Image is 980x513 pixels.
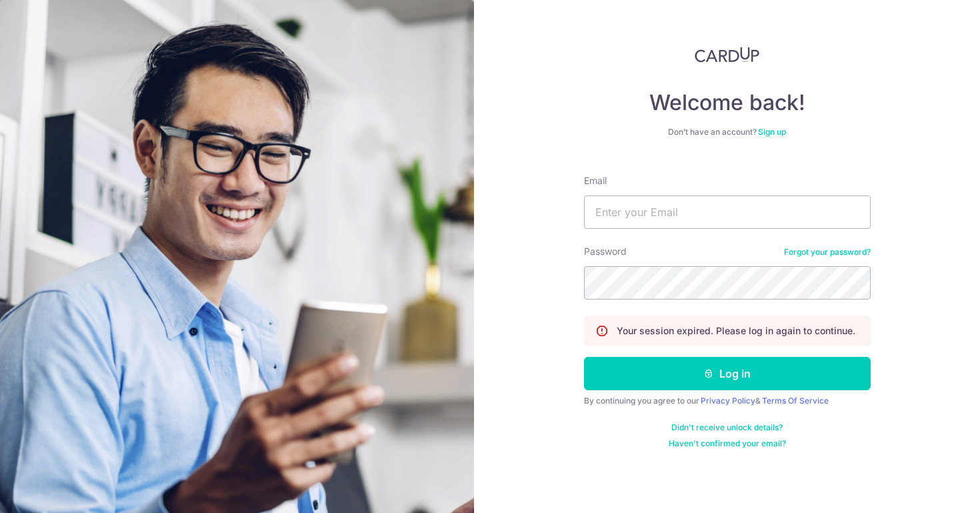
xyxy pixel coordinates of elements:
[669,438,786,449] a: Haven't confirmed your email?
[584,89,871,116] h4: Welcome back!
[584,245,627,258] label: Password
[617,324,855,338] p: Your session expired. Please log in again to continue.
[584,396,871,406] div: By continuing you agree to our &
[584,174,607,187] label: Email
[701,396,755,406] a: Privacy Policy
[695,47,760,63] img: CardUp Logo
[784,247,871,258] a: Forgot your password?
[758,127,786,137] a: Sign up
[584,357,871,390] button: Log in
[671,422,783,433] a: Didn't receive unlock details?
[584,127,871,137] div: Don’t have an account?
[584,195,871,229] input: Enter your Email
[762,396,829,406] a: Terms Of Service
